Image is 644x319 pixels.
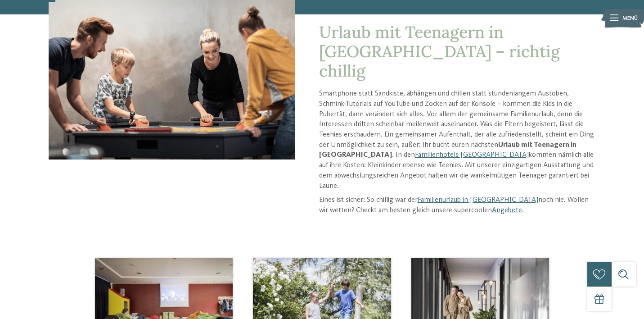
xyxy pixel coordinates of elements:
a: Familienurlaub in [GEOGRAPHIC_DATA] [418,196,538,204]
p: Smartphone statt Sandkiste, abhängen und chillen statt stundenlangem Austoben, Schmink-Tutorials ... [319,89,595,191]
p: Eines ist sicher: So chillig war der noch nie. Wollen wir wetten? Checkt am besten gleich unsere ... [319,195,595,215]
span: Urlaub mit Teenagern in [GEOGRAPHIC_DATA] – richtig chillig [319,22,560,81]
a: Familienhotels [GEOGRAPHIC_DATA] [415,151,529,159]
a: Angebote [492,207,522,214]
